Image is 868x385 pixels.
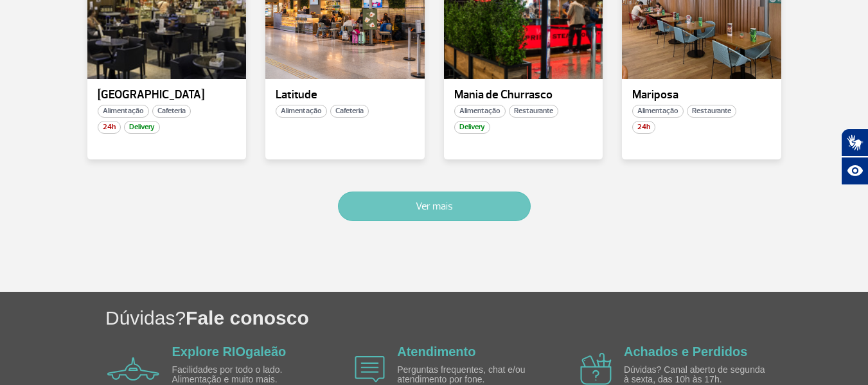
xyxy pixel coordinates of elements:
span: Alimentação [276,105,327,118]
p: Latitude [276,89,414,102]
span: Cafeteria [152,105,191,118]
p: Mariposa [632,89,771,102]
p: Dúvidas? Canal aberto de segunda à sexta, das 10h às 17h. [624,365,772,385]
span: Alimentação [454,105,506,118]
p: Mania de Churrasco [454,89,593,102]
span: 24h [98,121,121,134]
span: 24h [632,121,655,134]
a: Achados e Perdidos [624,345,747,359]
span: Alimentação [98,105,149,118]
span: Cafeteria [330,105,369,118]
button: Ver mais [338,192,531,221]
button: Abrir recursos assistivos. [841,157,868,185]
span: Delivery [454,121,490,134]
span: Alimentação [632,105,684,118]
p: Perguntas frequentes, chat e/ou atendimento por fone. [397,365,545,385]
div: Plugin de acessibilidade da Hand Talk. [841,129,868,185]
span: Fale conosco [186,307,309,328]
span: Restaurante [509,105,558,118]
p: [GEOGRAPHIC_DATA] [98,89,236,102]
a: Explore RIOgaleão [172,345,287,359]
button: Abrir tradutor de língua de sinais. [841,129,868,157]
img: airplane icon [355,356,385,382]
h1: Dúvidas? [105,305,868,331]
span: Delivery [124,121,160,134]
p: Facilidades por todo o lado. Alimentação e muito mais. [172,365,320,385]
span: Restaurante [687,105,736,118]
img: airplane icon [107,357,159,381]
a: Atendimento [397,345,475,359]
img: airplane icon [580,353,612,385]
